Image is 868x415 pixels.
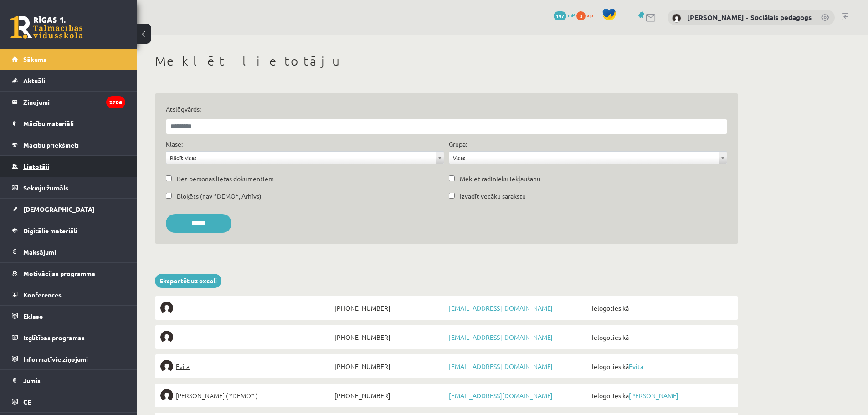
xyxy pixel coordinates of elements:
a: [PERSON_NAME] ( *DEMO* ) [160,389,332,402]
label: Bloķēts (nav *DEMO*, Arhīvs) [177,191,262,201]
label: Atslēgvārds: [166,104,727,114]
a: Lietotāji [12,156,125,177]
i: 2706 [106,96,125,108]
a: [EMAIL_ADDRESS][DOMAIN_NAME] [449,391,553,400]
span: Ielogoties kā [590,360,733,373]
span: Visas [453,152,715,164]
a: [DEMOGRAPHIC_DATA] [12,199,125,220]
a: Visas [449,152,727,164]
a: Maksājumi [12,241,125,262]
span: Izglītības programas [23,333,85,342]
a: Aktuāli [12,70,125,91]
span: Informatīvie ziņojumi [23,355,88,363]
span: Eklase [23,312,43,320]
span: [PHONE_NUMBER] [332,331,447,343]
a: [PERSON_NAME] [629,391,678,400]
span: [DEMOGRAPHIC_DATA] [23,205,95,213]
a: [PERSON_NAME] - Sociālais pedagogs [687,13,812,22]
a: [EMAIL_ADDRESS][DOMAIN_NAME] [449,333,553,341]
span: Ielogoties kā [590,389,733,402]
a: Mācību priekšmeti [12,134,125,155]
label: Grupa: [449,139,467,149]
a: [EMAIL_ADDRESS][DOMAIN_NAME] [449,304,553,312]
span: Ielogoties kā [590,331,733,343]
span: Sākums [23,55,46,63]
span: 197 [554,11,566,20]
img: Evita [160,360,173,373]
h1: Meklēt lietotāju [155,53,738,69]
legend: Ziņojumi [23,92,125,113]
span: Jumis [23,376,41,384]
span: Digitālie materiāli [23,226,77,235]
span: 0 [576,11,586,20]
a: Sākums [12,49,125,70]
a: 0 xp [576,11,597,19]
a: Mācību materiāli [12,113,125,134]
label: Izvadīt vecāku sarakstu [460,191,526,201]
span: Lietotāji [23,162,49,170]
a: Sekmju žurnāls [12,177,125,198]
img: Elīna Elizabete Ancveriņa [160,389,173,402]
span: Sekmju žurnāls [23,184,68,192]
span: Motivācijas programma [23,269,95,277]
span: mP [568,11,575,19]
span: Mācību materiāli [23,119,74,128]
a: Eksportēt uz exceli [155,274,221,288]
label: Klase: [166,139,183,149]
a: Jumis [12,370,125,391]
legend: Maksājumi [23,241,125,262]
a: CE [12,391,125,412]
span: [PHONE_NUMBER] [332,360,447,373]
label: Meklēt radinieku iekļaušanu [460,174,540,184]
a: Rādīt visas [166,152,444,164]
a: Digitālie materiāli [12,220,125,241]
a: Konferences [12,284,125,305]
span: [PHONE_NUMBER] [332,389,447,402]
a: Rīgas 1. Tālmācības vidusskola [10,16,83,39]
span: Ielogoties kā [590,302,733,314]
span: Konferences [23,291,62,299]
a: Izglītības programas [12,327,125,348]
span: Aktuāli [23,77,45,85]
a: 197 mP [554,11,575,19]
span: Rādīt visas [170,152,432,164]
span: CE [23,398,31,406]
a: Ziņojumi2706 [12,92,125,113]
a: Informatīvie ziņojumi [12,348,125,369]
span: xp [587,11,593,19]
a: Evita [629,362,643,370]
label: Bez personas lietas dokumentiem [177,174,274,184]
span: [PHONE_NUMBER] [332,302,447,314]
span: [PERSON_NAME] ( *DEMO* ) [176,389,257,402]
span: Evita [176,360,190,373]
a: [EMAIL_ADDRESS][DOMAIN_NAME] [449,362,553,370]
a: Evita [160,360,332,373]
a: Eklase [12,306,125,327]
a: Motivācijas programma [12,263,125,284]
span: Mācību priekšmeti [23,141,79,149]
img: Dagnija Gaubšteina - Sociālais pedagogs [672,14,681,23]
